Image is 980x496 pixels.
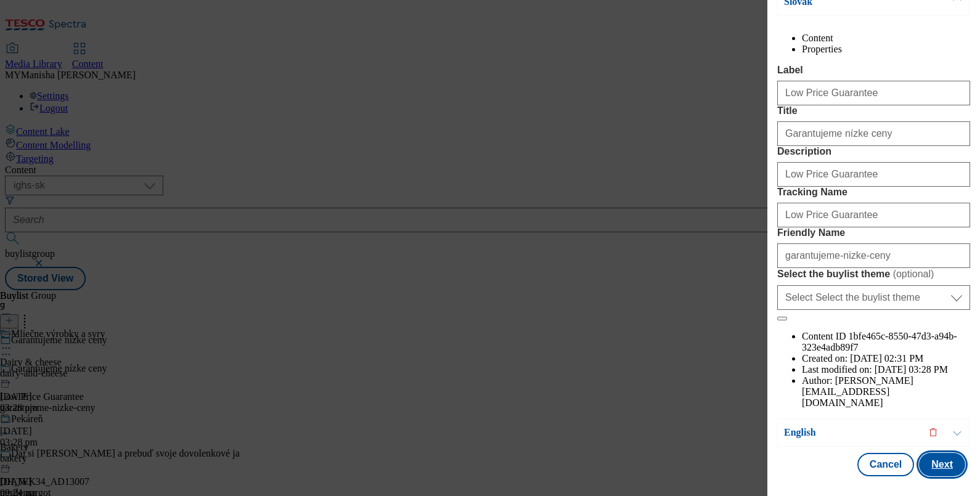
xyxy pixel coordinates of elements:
input: Enter Friendly Name [777,243,970,268]
li: Author: [802,375,970,409]
li: Content [802,33,970,44]
p: English [784,426,913,439]
li: Last modified on: [802,364,970,375]
label: Friendly Name [777,227,970,238]
label: Tracking Name [777,187,970,198]
input: Enter Description [777,162,970,187]
span: [PERSON_NAME][EMAIL_ADDRESS][DOMAIN_NAME] [802,375,913,408]
input: Enter Title [777,121,970,146]
li: Created on: [802,353,970,364]
span: 1bfe465c-8550-47d3-a94b-323e4adb89f7 [802,331,957,352]
li: Properties [802,44,970,55]
input: Enter Label [777,81,970,105]
label: Description [777,146,970,157]
label: Label [777,65,970,76]
label: Title [777,105,970,116]
button: Cancel [857,453,914,476]
input: Enter Tracking Name [777,203,970,227]
button: Next [919,453,965,476]
span: [DATE] 02:31 PM [850,353,923,364]
span: ( optional ) [893,269,934,279]
label: Select the buylist theme [777,268,970,280]
li: Content ID [802,331,970,353]
span: [DATE] 03:28 PM [875,364,948,375]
